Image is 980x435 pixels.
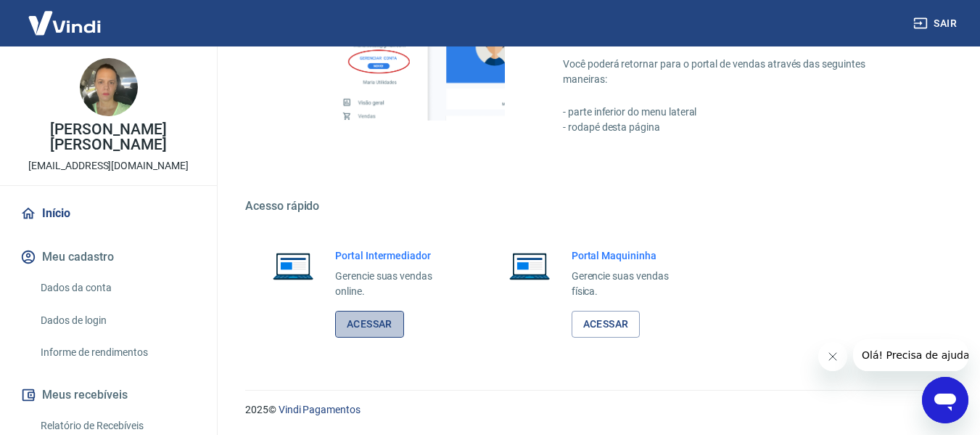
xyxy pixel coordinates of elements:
[263,248,324,283] img: Imagem de um notebook aberto
[245,199,945,214] h5: Acesso rápido
[35,306,199,336] a: Dados de login
[563,57,910,87] p: Você poderá retornar para o portal de vendas através das seguintes maneiras:
[499,248,560,283] img: Imagem de um notebook aberto
[17,1,112,45] img: Vindi
[35,273,199,303] a: Dados da conta
[28,158,189,174] p: [EMAIL_ADDRESS][DOMAIN_NAME]
[17,379,199,411] button: Meus recebíveis
[853,339,968,371] iframe: Mensagem da empresa
[818,342,847,371] iframe: Fechar mensagem
[17,198,199,229] a: Início
[572,311,641,338] a: Acessar
[9,10,122,22] span: Olá! Precisa de ajuda?
[35,338,199,367] a: Informe de rendimentos
[910,10,963,37] button: Sair
[12,122,205,153] p: [PERSON_NAME] [PERSON_NAME]
[80,58,138,116] img: 15d61fe2-2cf3-463f-abb3-188f2b0ad94a.jpeg
[572,269,692,299] p: Gerencie suas vendas física.
[922,377,968,423] iframe: Botão para abrir a janela de mensagens
[279,404,361,415] a: Vindi Pagamentos
[335,248,456,263] h6: Portal Intermediador
[335,269,456,299] p: Gerencie suas vendas online.
[335,311,404,338] a: Acessar
[17,241,199,273] button: Meu cadastro
[572,248,692,263] h6: Portal Maquininha
[563,120,910,135] p: - rodapé desta página
[563,105,910,120] p: - parte inferior do menu lateral
[245,402,945,418] p: 2025 ©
